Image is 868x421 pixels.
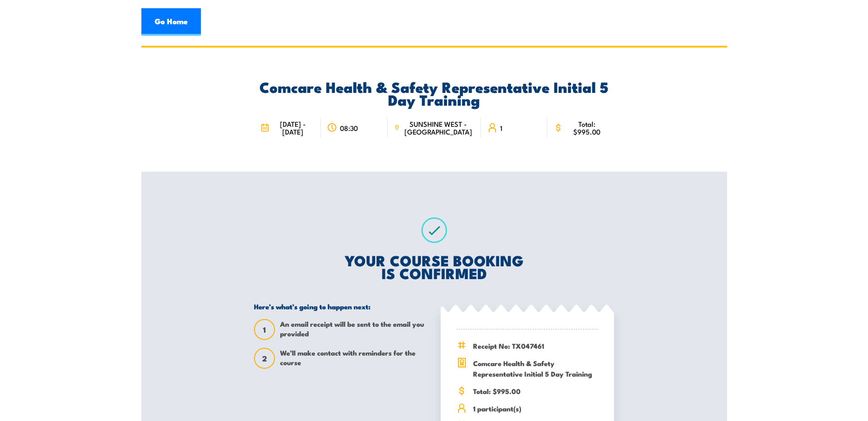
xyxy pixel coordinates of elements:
span: Total: $995.00 [473,386,598,396]
span: 2 [255,354,274,363]
h2: Comcare Health & Safety Representative Initial 5 Day Training [254,80,614,106]
span: An email receipt will be sent to the email you provided [280,319,427,340]
span: 1 participant(s) [473,403,598,414]
h5: Here’s what’s going to happen next: [254,302,427,311]
span: [DATE] - [DATE] [272,120,314,135]
span: 08:30 [340,124,358,132]
span: We’ll make contact with reminders for the course [280,348,427,369]
span: 1 [500,124,502,132]
a: Go Home [141,8,201,36]
h2: YOUR COURSE BOOKING IS CONFIRMED [254,254,614,279]
span: Receipt No: TX047461 [473,340,598,351]
span: 1 [255,325,274,335]
span: Total: $995.00 [566,120,608,135]
span: Comcare Health & Safety Representative Initial 5 Day Training [473,358,598,379]
span: SUNSHINE WEST - [GEOGRAPHIC_DATA] [402,120,474,135]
